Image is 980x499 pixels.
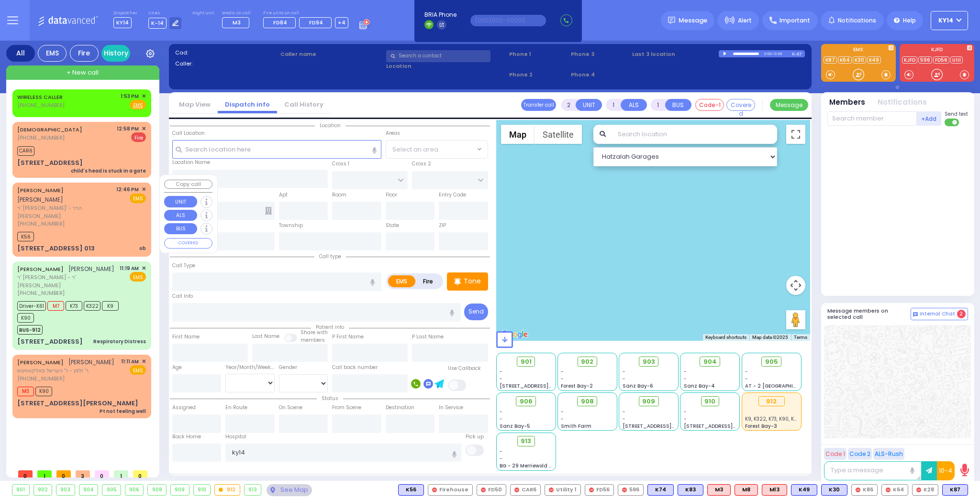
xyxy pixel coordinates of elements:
label: Lines [148,11,182,16]
span: Message [679,16,707,25]
span: - [623,408,625,415]
input: Search member [827,111,917,126]
button: Covered [726,99,755,111]
span: K73 [66,301,82,311]
span: [PERSON_NAME] [68,265,114,273]
span: ר' [PERSON_NAME] - ר' [PERSON_NAME] [17,273,116,289]
img: red-radio-icon.svg [514,488,519,492]
span: + New call [67,68,99,77]
span: K-14 [148,18,167,29]
span: [STREET_ADDRESS][PERSON_NAME] [500,382,590,390]
label: KJFD [900,47,974,54]
span: K90 [35,387,52,396]
span: ר' [PERSON_NAME]' - הרר [PERSON_NAME] [17,204,113,220]
button: Toggle fullscreen view [786,125,805,144]
div: Pt not feeling well [100,408,146,415]
img: red-radio-icon.svg [622,488,627,492]
div: 906 [125,485,144,495]
div: [STREET_ADDRESS] [17,337,83,347]
label: Cad: [175,49,278,57]
input: Search a contact [386,50,490,62]
img: comment-alt.png [913,312,918,317]
a: K87 [824,56,837,64]
span: 0 [18,470,33,477]
span: [PERSON_NAME] [17,195,63,204]
span: - [500,415,502,423]
a: History [101,45,130,62]
img: red-radio-icon.svg [886,488,891,492]
span: FD84 [273,19,287,26]
div: 0:39 [774,48,783,59]
label: Age [172,364,182,371]
button: 10-4 [937,461,955,480]
span: M7 [47,301,64,311]
button: ALS [164,210,197,221]
button: KY14 [931,11,968,30]
input: Search hospital [225,444,461,462]
label: Last Name [252,333,279,340]
div: 912 [758,396,785,407]
div: 596 [618,484,644,496]
span: [PHONE_NUMBER] [17,134,65,141]
div: 901 [12,485,29,495]
span: KY14 [938,16,953,25]
img: red-radio-icon.svg [481,488,486,492]
label: In Service [439,404,463,412]
button: Send [464,304,488,320]
span: Alert [738,16,752,25]
span: 11:11 AM [121,358,139,365]
div: BLS [791,484,817,496]
span: - [561,368,564,375]
div: ALS [762,484,787,496]
span: Phone 1 [509,50,568,58]
span: 906 [520,397,533,406]
label: Pick up [466,433,484,441]
div: child's head is stuck in a gate [71,167,146,174]
span: K90 [17,313,34,323]
label: Assigned [172,404,196,412]
span: 1 [37,470,52,477]
label: Cross 2 [412,160,431,168]
div: K49 [791,484,817,496]
a: Map View [172,100,218,109]
span: 908 [581,397,594,406]
button: ALS [621,99,647,111]
span: Forest Bay-2 [561,382,593,390]
span: [PHONE_NUMBER] [17,101,65,109]
span: - [684,375,687,382]
span: 902 [581,357,593,367]
span: 0 [56,470,71,477]
div: 0:00 [764,48,772,59]
span: Smith Farm [561,423,591,430]
a: [PERSON_NAME] [17,358,64,366]
label: En Route [225,404,247,412]
small: Share with [301,329,328,336]
button: Code 2 [848,448,872,460]
button: Map camera controls [786,276,805,295]
div: BLS [398,484,424,496]
a: [PERSON_NAME] [17,186,64,194]
div: Year/Month/Week/Day [225,364,275,371]
label: Floor [386,191,397,199]
span: - [745,368,748,375]
span: - [623,375,625,382]
div: K-67 [792,50,805,57]
span: - [684,368,687,375]
span: - [623,368,625,375]
div: [STREET_ADDRESS] [17,158,83,168]
a: FD56 [933,56,949,64]
label: Call Type [172,262,195,270]
div: Utility 1 [545,484,581,496]
span: Status [317,395,343,402]
span: 910 [704,397,715,406]
a: K49 [867,56,881,64]
span: 913 [521,436,531,446]
span: Phone 2 [509,71,568,79]
button: Internal Chat 2 [911,308,968,320]
span: Location [315,122,345,129]
span: K9, K322, K73, K90, K61, M7 [745,415,808,423]
a: KJFD [902,56,917,64]
a: Call History [277,100,331,109]
div: FD50 [477,484,506,496]
span: - [500,455,502,462]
